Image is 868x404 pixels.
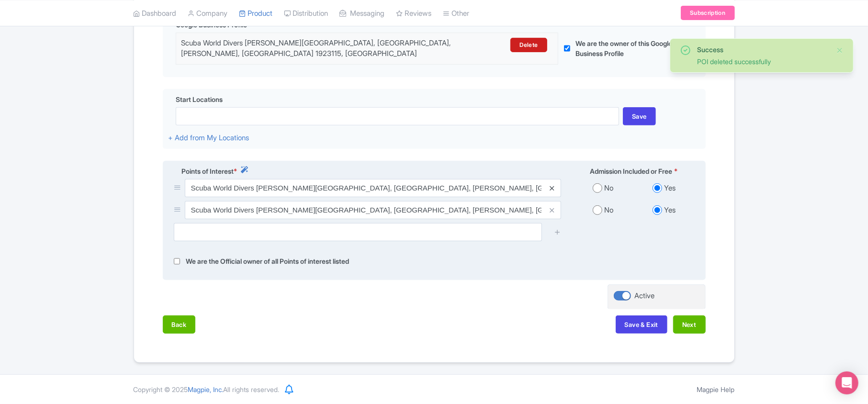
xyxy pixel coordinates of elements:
[697,45,828,55] div: Success
[604,205,613,216] label: No
[510,38,547,52] a: Delete
[664,205,676,216] label: Yes
[836,45,844,56] button: Close
[181,38,460,59] div: Scuba World Divers [PERSON_NAME][GEOGRAPHIC_DATA], [GEOGRAPHIC_DATA], [PERSON_NAME], [GEOGRAPHIC_...
[697,385,735,393] a: Magpie Help
[176,94,223,104] span: Start Locations
[616,315,667,334] button: Save & Exit
[188,385,224,393] span: Magpie, Inc.
[590,166,672,176] span: Admission Included or Free
[664,183,676,194] label: Yes
[623,107,656,125] div: Save
[168,133,249,142] a: + Add from My Locations
[835,371,858,394] div: Open Intercom Messenger
[635,291,655,302] div: Active
[681,6,734,20] a: Subscription
[186,256,349,267] label: We are the Official owner of all Points of interest listed
[128,384,285,394] div: Copyright © 2025 All rights reserved.
[576,38,682,58] label: We are the owner of this Google Business Profile
[673,315,706,334] button: Next
[163,315,196,334] button: Back
[604,183,613,194] label: No
[181,166,234,176] span: Points of Interest
[697,56,828,67] div: POI deleted successfully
